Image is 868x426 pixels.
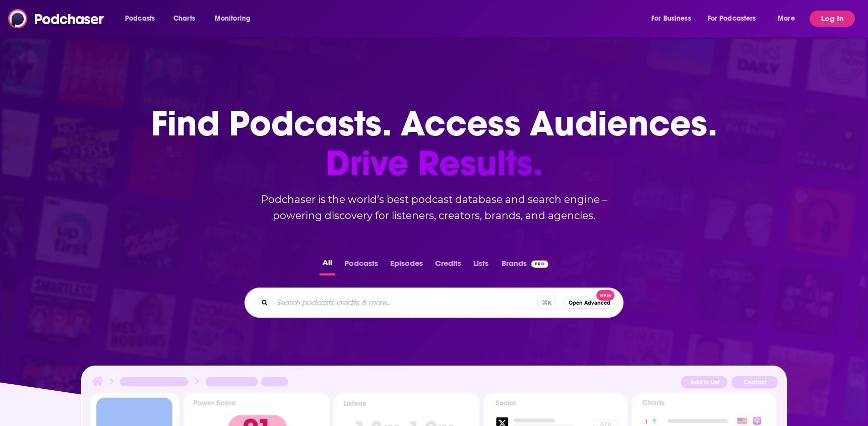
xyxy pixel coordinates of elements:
span: ⌘ K [537,296,556,310]
button: All [320,256,335,275]
span: Charts [173,12,195,26]
button: Log In [810,11,855,27]
span: For Business [651,12,691,26]
button: Podcasts [341,256,381,275]
span: Open Advanced [569,300,610,306]
span: More [778,12,795,26]
button: open menu [644,11,704,27]
a: BrandsPodchaser Pro [502,256,548,275]
button: Lists [470,256,491,275]
img: Podchaser Pro [531,260,548,268]
span: Podcasts [125,12,155,26]
span: Monitoring [215,12,251,26]
button: open menu [701,11,771,27]
button: open menu [771,11,808,27]
button: Credits [432,256,464,275]
div: Search podcasts, credits, & more... [244,288,624,318]
input: Search podcasts, credits, & more... [272,295,537,311]
h1: Find Podcasts. Access Audiences. [151,104,717,183]
span: New [596,290,614,301]
button: open menu [118,11,168,27]
span: Drive Results. [151,144,717,183]
img: Podchaser - Follow, Share and Rate Podcasts [8,9,105,28]
img: Podcast Insights Header [90,375,778,392]
h2: Podchaser is the world’s best podcast database and search engine – powering discovery for listene... [232,191,636,224]
button: Open AdvancedNew [564,297,615,309]
button: open menu [208,11,264,27]
span: For Podcasters [708,12,756,26]
a: Charts [167,11,201,27]
button: Episodes [387,256,426,275]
